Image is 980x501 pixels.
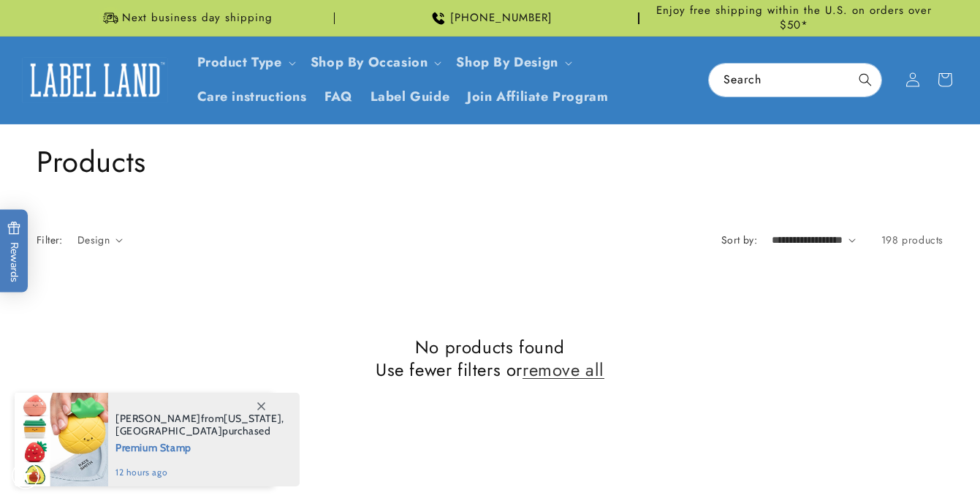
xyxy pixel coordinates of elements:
span: FAQ [324,88,353,105]
span: Join Affiliate Program [467,88,608,105]
span: Design [77,233,110,247]
a: FAQ [316,80,362,114]
img: Label Land [22,57,168,102]
span: Shop By Occasion [311,54,428,71]
summary: Product Type [189,45,302,80]
iframe: Gorgias live chat messenger [834,438,965,486]
span: [PHONE_NUMBER] [450,11,552,26]
h2: Filter: [37,233,63,248]
label: Sort by: [721,233,757,247]
span: Next business day shipping [122,11,273,26]
span: [US_STATE] [224,412,281,425]
a: remove all [523,358,604,381]
summary: Design (0 selected) [77,233,123,248]
summary: Shop By Design [447,45,577,80]
a: Label Guide [362,80,459,114]
span: Care instructions [197,88,307,105]
a: Shop By Design [456,53,558,72]
span: 198 products [881,233,943,247]
span: Enjoy free shipping within the U.S. on orders over $50* [645,4,943,32]
a: Product Type [197,53,282,72]
span: Label Guide [371,88,450,105]
button: Search [849,64,881,96]
span: [GEOGRAPHIC_DATA] [115,424,222,437]
span: Rewards [7,221,21,282]
h2: No products found Use fewer filters or [37,336,943,381]
summary: Shop By Occasion [302,45,448,80]
a: Join Affiliate Program [458,80,617,114]
span: [PERSON_NAME] [115,412,201,425]
h1: Products [37,143,943,181]
span: from , purchased [115,413,284,437]
a: Care instructions [189,80,316,114]
a: Label Land [17,52,174,108]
